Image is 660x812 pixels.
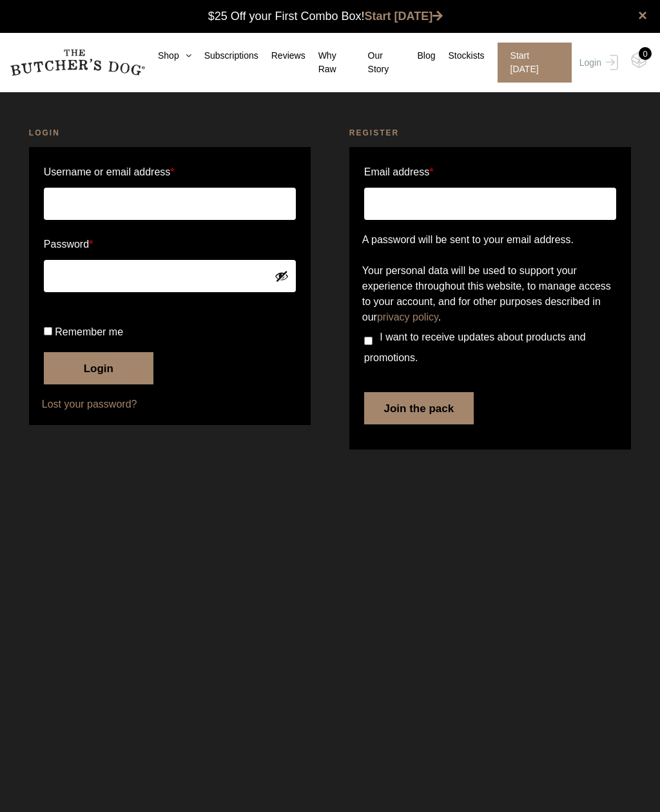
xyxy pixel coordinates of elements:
input: I want to receive updates about products and promotions. [364,337,373,345]
span: I want to receive updates about products and promotions. [364,332,586,363]
a: Reviews [258,49,306,63]
a: Blog [405,49,436,63]
a: Our Story [355,49,405,76]
button: Show password [275,269,289,283]
input: Remember me [44,327,52,335]
a: Shop [145,49,191,63]
label: Email address [364,162,434,183]
button: Login [44,352,153,384]
label: Username or email address [44,162,296,183]
a: Why Raw [306,49,355,76]
a: Stockists [436,49,485,63]
button: Join the pack [364,392,474,424]
a: Lost your password? [42,397,298,412]
h2: Login [29,126,311,139]
a: privacy policy [377,312,438,322]
a: Start [DATE] [485,43,576,83]
span: Start [DATE] [498,43,572,83]
p: A password will be sent to your email address. [362,232,618,248]
span: Remember me [55,326,123,337]
a: Start [DATE] [365,10,443,23]
a: Login [576,43,618,83]
p: Your personal data will be used to support your experience throughout this website, to manage acc... [362,263,618,325]
div: 0 [639,47,652,60]
a: close [638,8,647,23]
img: TBD_Cart-Empty.png [631,52,647,68]
h2: Register [349,126,631,139]
a: Subscriptions [191,49,258,63]
label: Password [44,234,296,255]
